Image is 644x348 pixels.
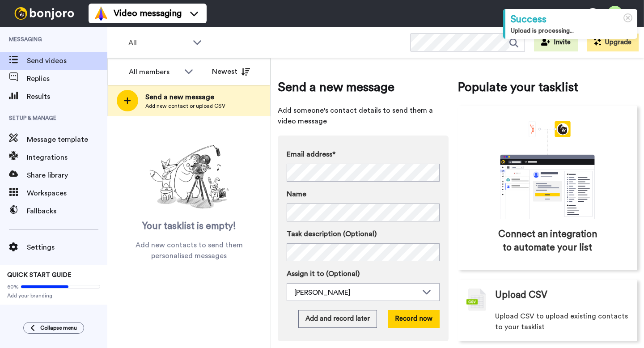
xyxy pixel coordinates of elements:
div: Success [511,13,632,26]
span: Add new contact or upload CSV [145,102,225,110]
label: Assign it to (Optional) [287,268,440,279]
span: Send videos [27,55,107,66]
label: Email address* [287,149,440,160]
span: Connect an integration to automate your list [496,228,599,255]
div: animation [480,121,614,219]
span: Send a new message [145,92,225,102]
span: All [128,38,188,48]
span: Send a new message [278,78,449,96]
label: Task description (Optional) [287,229,440,239]
span: Share library [27,170,107,181]
span: Add your branding [7,292,100,299]
img: bj-logo-header-white.svg [11,7,78,20]
span: Add new contacts to send them personalised messages [121,240,257,261]
span: Workspaces [27,188,107,199]
span: Your tasklist is empty! [142,220,236,233]
span: Populate your tasklist [458,78,637,96]
span: Add someone's contact details to send them a video message [278,105,449,127]
span: Name [287,189,306,199]
span: Upload CSV to upload existing contacts to your tasklist [495,311,628,332]
button: Collapse menu [23,322,84,334]
span: 60% [7,283,19,290]
button: Invite [534,34,578,51]
img: ready-set-action.png [144,141,234,213]
span: Message template [27,134,107,145]
span: QUICK START GUIDE [7,272,72,278]
button: Add and record later [298,310,377,328]
span: Settings [27,242,107,253]
button: Record now [388,310,440,328]
span: Collapse menu [40,324,77,331]
span: Results [27,91,107,102]
button: Newest [205,63,257,81]
button: Upgrade [587,34,639,51]
span: Upload CSV [495,289,547,302]
div: Upload is processing... [511,26,632,35]
img: csv-grey.png [466,289,486,311]
img: vm-color.svg [94,6,108,21]
span: Replies [27,73,107,84]
span: Fallbacks [27,206,107,216]
span: Integrations [27,152,107,163]
div: [PERSON_NAME] [294,287,418,298]
div: All members [129,67,180,77]
span: Video messaging [114,7,182,20]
